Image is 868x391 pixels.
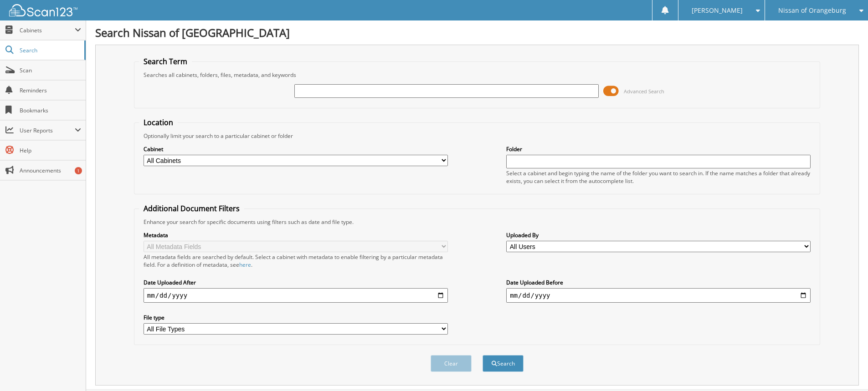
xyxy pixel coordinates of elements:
[431,355,472,372] button: Clear
[483,355,524,372] button: Search
[20,66,81,74] span: Scan
[139,218,815,226] div: Enhance your search for specific documents using filters such as date and file type.
[139,117,178,127] legend: Location
[20,167,81,174] span: Announcements
[506,279,811,286] label: Date Uploaded Before
[144,145,448,153] label: Cabinet
[139,132,815,140] div: Optionally limit your search to a particular cabinet or folder
[506,288,811,303] input: end
[75,167,82,174] div: 1
[822,347,868,391] iframe: Chat Widget
[20,147,81,154] span: Help
[144,314,448,321] label: File type
[144,288,448,303] input: start
[778,8,846,13] span: Nissan of Orangeburg
[20,26,75,34] span: Cabinets
[139,56,192,66] legend: Search Term
[95,25,859,40] h1: Search Nissan of [GEOGRAPHIC_DATA]
[9,4,77,16] img: scan123-logo-white.svg
[506,231,811,239] label: Uploaded By
[20,127,75,134] span: User Reports
[692,8,743,13] span: [PERSON_NAME]
[506,169,811,185] div: Select a cabinet and begin typing the name of the folder you want to search in. If the name match...
[144,231,448,239] label: Metadata
[506,145,811,153] label: Folder
[624,88,664,95] span: Advanced Search
[20,107,81,114] span: Bookmarks
[239,261,251,269] a: here
[20,46,80,54] span: Search
[20,86,81,94] span: Reminders
[144,279,448,286] label: Date Uploaded After
[139,71,815,79] div: Searches all cabinets, folders, files, metadata, and keywords
[144,253,448,269] div: All metadata fields are searched by default. Select a cabinet with metadata to enable filtering b...
[139,203,244,213] legend: Additional Document Filters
